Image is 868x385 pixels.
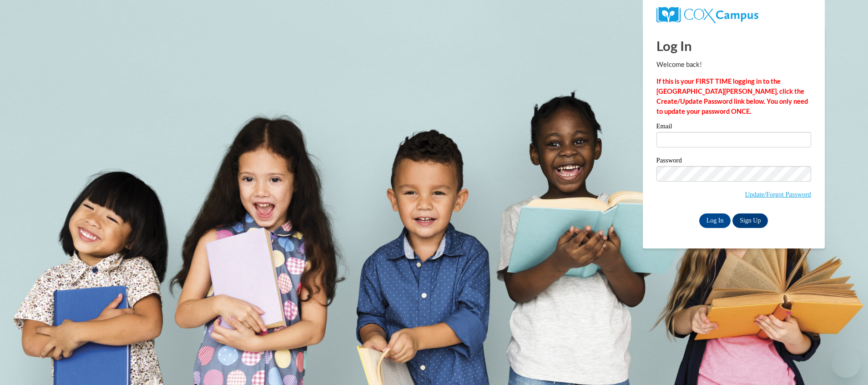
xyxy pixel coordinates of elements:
strong: If this is your FIRST TIME logging in to the [GEOGRAPHIC_DATA][PERSON_NAME], click the Create/Upd... [656,77,808,115]
a: COX Campus [656,7,811,23]
a: Update/Forgot Password [745,191,811,198]
label: Password [656,157,811,166]
h1: Log In [656,36,811,55]
input: Log In [699,213,731,228]
label: Email [656,123,811,132]
iframe: Button to launch messaging window [832,349,861,378]
img: COX Campus [656,7,758,23]
p: Welcome back! [656,60,811,70]
a: Sign Up [732,213,768,228]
